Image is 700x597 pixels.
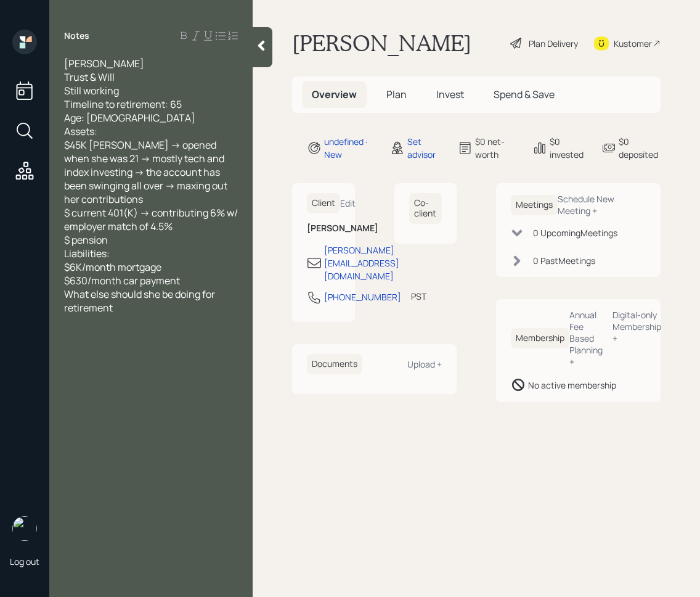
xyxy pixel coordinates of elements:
div: [PHONE_NUMBER] [324,290,401,303]
div: $0 net-worth [475,135,518,161]
div: No active membership [528,379,616,392]
div: 0 Upcoming Meeting s [533,226,617,239]
h6: [PERSON_NAME] [307,223,340,234]
div: undefined · New [324,135,375,161]
div: $0 deposited [619,135,661,161]
span: What else should she be doing for retirement [64,287,217,315]
img: retirable_logo.png [12,516,37,541]
span: Liabilities: [64,247,110,260]
span: $6K/month mortgage [64,260,161,274]
span: $45K [PERSON_NAME] -> opened when she was 21 -> mostly tech and index investing -> the account ha... [64,138,229,206]
h6: Client [307,193,340,213]
span: Assets: [64,125,97,138]
h6: Co-client [409,193,442,224]
span: Trust & Will [64,70,115,84]
span: [PERSON_NAME] [64,57,144,70]
span: Spend & Save [494,88,555,101]
h6: Membership [511,328,569,348]
span: $ pension [64,233,108,247]
div: Plan Delivery [529,37,578,50]
div: Log out [10,556,39,567]
label: Notes [64,30,89,42]
div: Edit [340,197,356,209]
div: [PERSON_NAME][EMAIL_ADDRESS][DOMAIN_NAME] [324,244,399,282]
span: Age: [DEMOGRAPHIC_DATA] [64,111,195,125]
h6: Documents [307,354,362,374]
div: Annual Fee Based Planning + [569,309,603,368]
div: Set advisor [407,135,443,161]
h6: Meetings [511,195,558,215]
span: $ current 401(K) -> contributing 6% w/ employer match of 4.5% [64,206,240,233]
div: 0 Past Meeting s [533,254,595,267]
div: Kustomer [614,37,652,50]
h1: [PERSON_NAME] [292,30,471,57]
span: Timeline to retirement: 65 [64,97,182,111]
span: Invest [436,88,464,101]
span: $630/month car payment [64,274,180,287]
div: Upload + [407,358,442,370]
div: $0 invested [550,135,587,161]
span: Overview [312,88,357,101]
span: Still working [64,84,119,97]
span: Plan [386,88,407,101]
div: Schedule New Meeting + [558,193,646,216]
div: Digital-only Membership + [612,309,661,344]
